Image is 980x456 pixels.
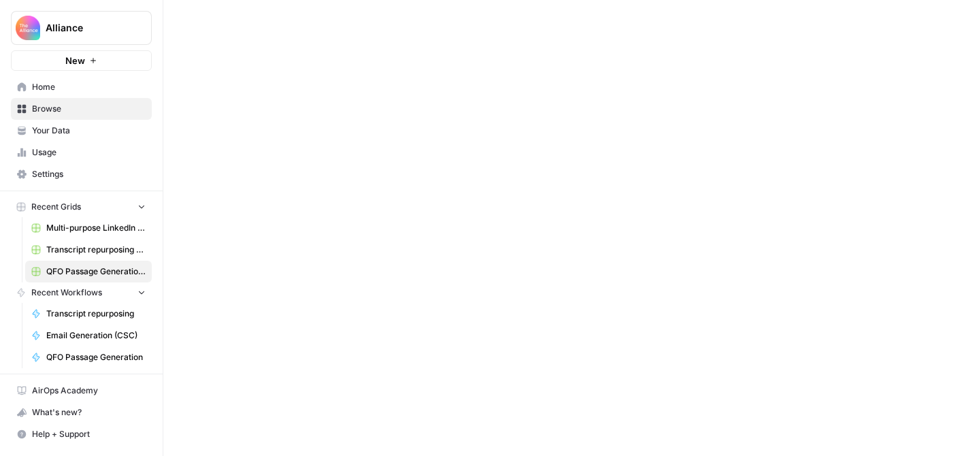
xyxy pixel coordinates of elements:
[46,329,146,342] span: Email Generation (CSC)
[25,261,152,282] a: QFO Passage Generation Grid (PMA)
[46,244,146,256] span: Transcript repurposing Grid
[32,81,146,93] span: Home
[11,11,152,45] button: Workspace: Alliance
[32,385,146,397] span: AirOps Academy
[11,197,152,217] button: Recent Grids
[11,402,152,423] button: What's new?
[46,222,146,234] span: Multi-purpose LinkedIn Workflow Grid
[25,303,152,325] a: Transcript repurposing
[11,76,152,98] a: Home
[46,21,128,35] span: Alliance
[32,125,146,137] span: Your Data
[25,325,152,346] a: Email Generation (CSC)
[46,351,146,363] span: QFO Passage Generation
[32,168,146,180] span: Settings
[11,120,152,142] a: Your Data
[12,402,151,423] div: What's new?
[16,16,40,40] img: Alliance Logo
[11,98,152,120] a: Browse
[11,423,152,445] button: Help + Support
[25,217,152,239] a: Multi-purpose LinkedIn Workflow Grid
[31,201,81,213] span: Recent Grids
[11,282,152,303] button: Recent Workflows
[32,103,146,115] span: Browse
[65,54,85,67] span: New
[32,146,146,159] span: Usage
[31,287,102,299] span: Recent Workflows
[11,50,152,71] button: New
[25,239,152,261] a: Transcript repurposing Grid
[11,163,152,185] a: Settings
[11,380,152,402] a: AirOps Academy
[46,265,146,278] span: QFO Passage Generation Grid (PMA)
[11,142,152,163] a: Usage
[46,308,146,320] span: Transcript repurposing
[25,346,152,368] a: QFO Passage Generation
[32,428,146,440] span: Help + Support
